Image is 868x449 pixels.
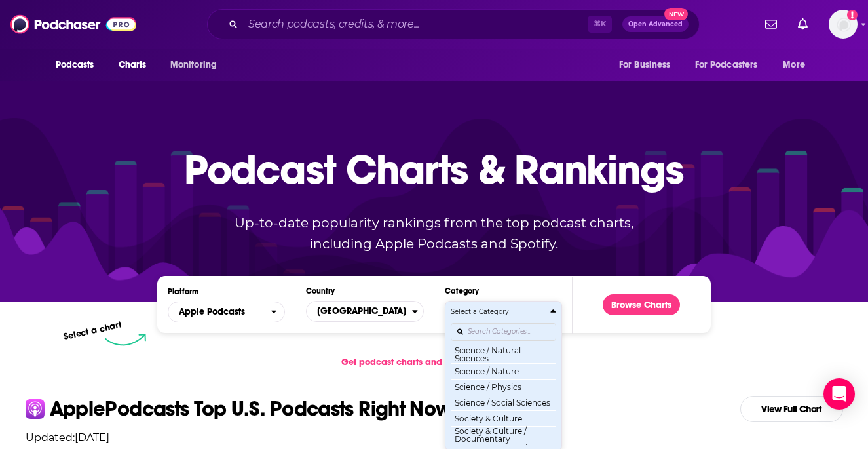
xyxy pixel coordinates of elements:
span: Get podcast charts and rankings via API [341,357,514,368]
a: Charts [110,52,155,77]
div: Open Intercom Messenger [823,378,855,410]
button: Science / Physics [451,379,556,395]
p: Apple Podcasts Top U.S. Podcasts Right Now [50,399,451,420]
img: Podchaser - Follow, Share and Rate Podcasts [10,12,136,37]
input: Search podcasts, credits, & more... [243,14,588,35]
span: Podcasts [56,56,94,74]
button: Open AdvancedNew [622,16,689,32]
p: Up-to-date popularity rankings from the top podcast charts, including Apple Podcasts and Spotify. [209,212,660,254]
a: Show notifications dropdown [760,13,782,35]
button: Society & Culture / Documentary [451,426,556,444]
h4: Select a Category [451,309,545,315]
p: Podcast Charts & Rankings [184,127,684,212]
a: View Full Chart [740,396,843,422]
span: More [783,56,805,74]
span: ⌘ K [588,16,612,33]
input: Search Categories... [451,323,556,341]
button: open menu [168,302,285,322]
button: open menu [47,52,111,77]
button: open menu [161,52,234,77]
span: For Podcasters [695,56,758,74]
button: open menu [774,52,821,77]
img: select arrow [105,334,146,346]
svg: Add a profile image [847,10,858,20]
div: Search podcasts, credits, & more... [207,9,700,39]
span: For Business [619,56,671,74]
h2: Platforms [168,302,285,322]
span: Open Advanced [628,21,683,28]
button: Countries [306,301,423,322]
span: Monitoring [170,56,217,74]
a: Show notifications dropdown [793,13,813,35]
span: Apple Podcasts [179,307,245,317]
button: Browse Charts [603,294,680,315]
span: Charts [119,56,147,74]
button: Science / Natural Sciences [451,345,556,363]
button: Science / Nature [451,363,556,379]
button: Science / Social Sciences [451,395,556,410]
button: open menu [687,52,777,77]
span: Logged in as zeke_lerner [829,10,858,39]
img: apple Icon [26,399,45,418]
span: New [664,8,688,20]
button: Society & Culture [451,410,556,426]
img: User Profile [829,10,858,39]
button: open menu [610,52,687,77]
p: Updated: [DATE] [15,431,854,444]
p: Select a chart [63,319,123,342]
a: Get podcast charts and rankings via API [331,346,537,378]
button: Show profile menu [829,10,858,39]
span: [GEOGRAPHIC_DATA] [307,300,411,322]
